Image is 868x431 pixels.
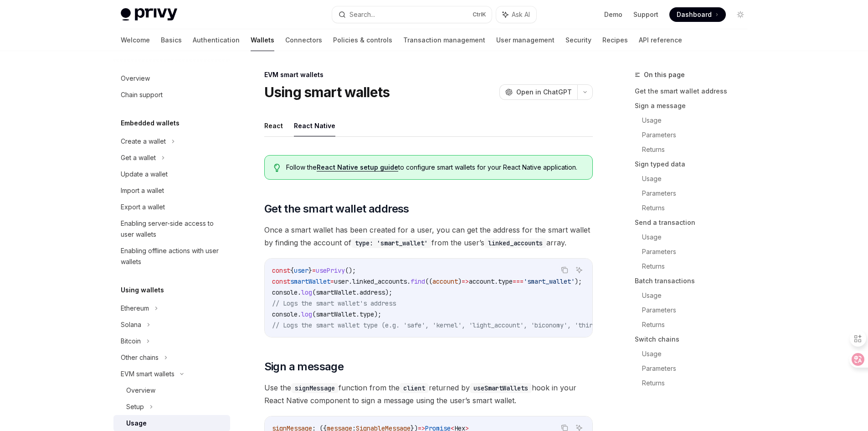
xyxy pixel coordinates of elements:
[642,186,755,201] a: Parameters
[333,29,392,51] a: Policies & controls
[121,218,225,240] div: Enabling server-side access to user wallets
[272,288,298,296] span: console
[126,401,144,412] div: Setup
[161,29,182,51] a: Basics
[113,215,230,243] a: Enabling server-side access to user wallets
[639,29,682,51] a: API reference
[298,310,301,318] span: .
[286,163,583,172] span: Follow the to configure smart wallets for your React Native application.
[677,10,712,19] span: Dashboard
[121,202,165,213] div: Export a wallet
[298,288,301,296] span: .
[407,277,411,286] span: .
[301,288,312,296] span: log
[113,87,230,103] a: Chain support
[332,6,492,23] button: Search...CtrlK
[351,238,431,248] code: type: 'smart_wallet'
[291,383,339,393] code: signMessage
[360,310,374,318] span: type
[294,115,335,136] button: React Native
[642,259,755,274] a: Returns
[301,310,312,318] span: log
[126,385,155,396] div: Overview
[121,169,168,180] div: Update a wallet
[360,288,385,296] span: address
[499,84,577,100] button: Open in ChatGPT
[642,347,755,361] a: Usage
[121,352,159,363] div: Other chains
[642,288,755,303] a: Usage
[642,128,755,142] a: Parameters
[121,136,166,147] div: Create a wallet
[121,369,175,379] div: EVM smart wallets
[121,73,150,84] div: Overview
[470,383,532,393] code: useSmartWallets
[642,201,755,215] a: Returns
[385,288,392,296] span: );
[604,10,622,19] a: Demo
[733,7,748,22] button: Toggle dark mode
[312,310,316,318] span: (
[432,277,458,286] span: account
[356,310,360,318] span: .
[516,88,572,97] span: Open in ChatGPT
[635,84,755,99] a: Get the smart wallet address
[264,70,593,79] div: EVM smart wallets
[642,244,755,259] a: Parameters
[642,142,755,157] a: Returns
[512,10,530,19] span: Ask AI
[316,266,345,275] span: usePrivy
[121,245,225,267] div: Enabling offline actions with user wallets
[121,319,141,330] div: Solana
[484,238,546,248] code: linked_accounts
[374,310,381,318] span: );
[462,277,469,286] span: =>
[642,113,755,128] a: Usage
[524,277,575,286] span: 'smart_wallet'
[113,199,230,215] a: Export a wallet
[356,288,360,296] span: .
[193,29,240,51] a: Authentication
[635,274,755,288] a: Batch transactions
[121,152,156,163] div: Get a wallet
[251,29,274,51] a: Wallets
[272,310,298,318] span: console
[113,382,230,399] a: Overview
[121,89,163,100] div: Chain support
[642,376,755,390] a: Returns
[669,7,726,22] a: Dashboard
[285,29,322,51] a: Connectors
[126,418,147,429] div: Usage
[633,10,658,19] a: Support
[264,84,390,100] h1: Using smart wallets
[121,8,177,21] img: light logo
[290,266,294,275] span: {
[469,277,494,286] span: account
[425,277,432,286] span: ((
[272,266,290,275] span: const
[264,381,593,407] span: Use the function from the returned by hook in your React Native component to sign a message using...
[400,383,429,393] code: client
[316,310,356,318] span: smartWallet
[272,277,290,286] span: const
[121,336,141,347] div: Bitcoin
[264,115,283,136] button: React
[121,118,180,129] h5: Embedded wallets
[635,99,755,113] a: Sign a message
[274,164,280,172] svg: Tip
[316,288,356,296] span: smartWallet
[264,359,344,374] span: Sign a message
[602,29,628,51] a: Recipes
[642,230,755,244] a: Usage
[352,277,407,286] span: linked_accounts
[635,215,755,230] a: Send a transaction
[345,266,356,275] span: ();
[642,303,755,317] a: Parameters
[121,29,150,51] a: Welcome
[573,264,585,276] button: Ask AI
[496,6,536,23] button: Ask AI
[403,29,485,51] a: Transaction management
[264,202,409,216] span: Get the smart wallet address
[644,69,685,80] span: On this page
[349,9,375,20] div: Search...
